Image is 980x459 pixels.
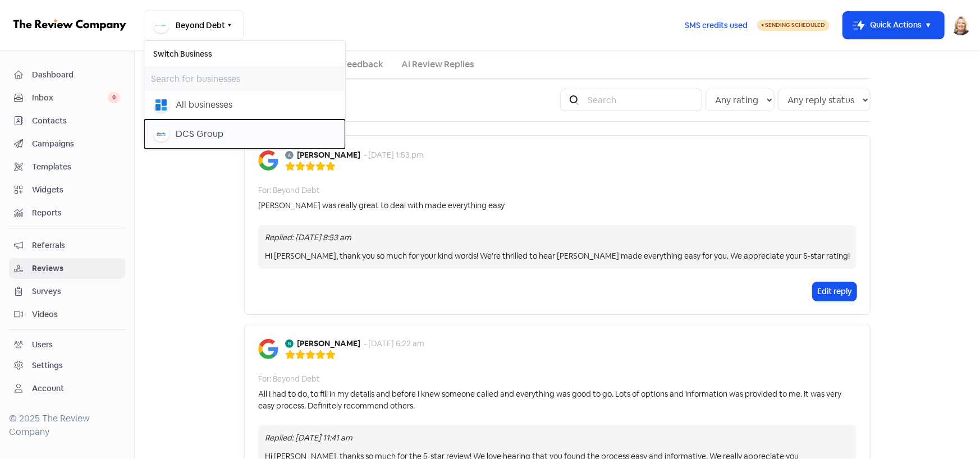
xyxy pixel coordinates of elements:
div: For: Beyond Debt [258,185,320,196]
div: Hi [PERSON_NAME], thank you so much for your kind words! We're thrilled to hear [PERSON_NAME] mad... [265,250,850,262]
img: Image [258,150,278,171]
button: All businesses [144,90,345,120]
button: Quick Actions [843,12,944,39]
a: Users [9,334,125,355]
img: Image [258,339,278,359]
input: Search for businesses [144,67,345,90]
button: Beyond Debt [144,10,244,40]
a: AI Review Replies [401,58,474,71]
span: SMS credits used [685,20,748,31]
span: Campaigns [32,138,120,150]
span: Referrals [32,240,120,251]
span: Sending Scheduled [765,21,825,29]
i: Replied: [DATE] 8:53 am [265,232,351,242]
div: DCS Group [176,127,223,141]
img: Avatar [285,339,294,348]
span: Templates [32,161,120,173]
a: Surveys [9,281,125,302]
div: [PERSON_NAME] was really great to deal with made everything easy [258,200,505,212]
span: Inbox [32,92,108,104]
span: Videos [32,309,120,320]
span: Reviews [32,263,120,274]
div: All businesses [176,98,232,112]
b: [PERSON_NAME] [297,338,360,350]
h6: Switch Business [144,41,345,67]
span: Contacts [32,115,120,127]
span: Widgets [32,184,120,196]
div: - [DATE] 1:53 pm [364,149,424,161]
img: User [951,15,971,35]
div: Settings [32,360,63,371]
a: Feedback [342,58,383,71]
a: Dashboard [9,65,125,85]
a: Reviews [9,258,125,279]
span: Dashboard [32,69,120,81]
a: Reports [9,203,125,223]
div: Users [32,339,53,351]
a: Contacts [9,111,125,131]
a: Account [9,378,125,399]
button: Edit reply [813,282,857,301]
div: © 2025 The Review Company [9,412,125,439]
div: For: Beyond Debt [258,373,320,385]
span: Surveys [32,286,120,297]
a: Settings [9,355,125,376]
a: Videos [9,304,125,325]
span: 0 [108,92,120,103]
a: Referrals [9,235,125,256]
img: Avatar [285,151,294,159]
div: - [DATE] 6:22 am [364,338,424,350]
div: Account [32,383,64,394]
a: Sending Scheduled [757,19,830,32]
button: DCS Group [144,120,345,149]
a: Campaigns [9,134,125,154]
span: Reports [32,207,120,219]
a: Inbox 0 [9,88,125,108]
a: SMS credits used [675,19,757,30]
a: Widgets [9,180,125,200]
i: Replied: [DATE] 11:41 am [265,433,352,443]
div: All I had to do, to fill in my details and before I knew someone called and everything was good t... [258,388,857,412]
input: Search [581,89,702,111]
a: Templates [9,157,125,177]
b: [PERSON_NAME] [297,149,360,161]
